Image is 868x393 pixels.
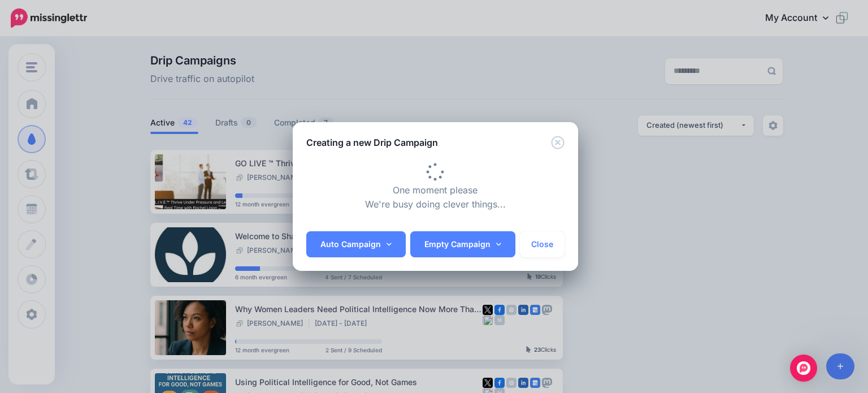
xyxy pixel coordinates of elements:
button: Close [551,136,565,150]
a: Empty Campaign [410,231,515,257]
span: One moment please We're busy doing clever things... [365,170,506,210]
a: Auto Campaign [306,231,406,257]
button: Close [520,231,565,257]
div: Open Intercom Messenger [790,355,817,382]
h5: Creating a new Drip Campaign [306,136,438,149]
